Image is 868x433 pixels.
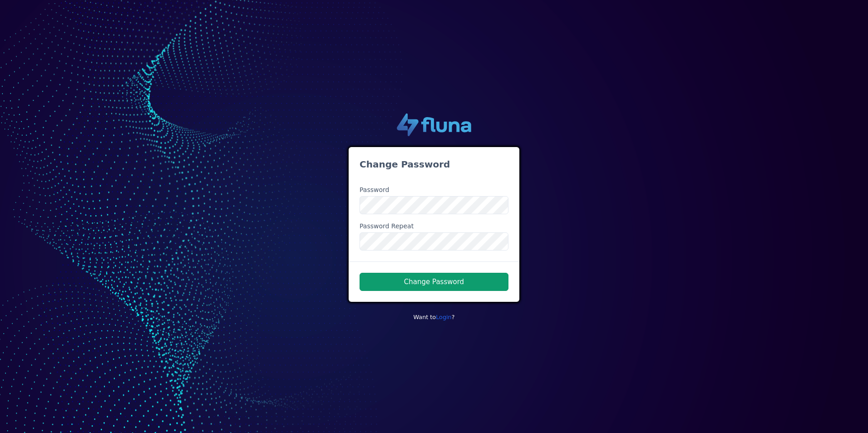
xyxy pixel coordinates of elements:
[436,314,452,320] a: Login
[349,313,519,321] p: Want to ?
[360,158,508,171] h3: Change Password
[360,221,414,231] label: Password Repeat
[360,273,508,291] button: Change Password
[360,185,389,195] label: Password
